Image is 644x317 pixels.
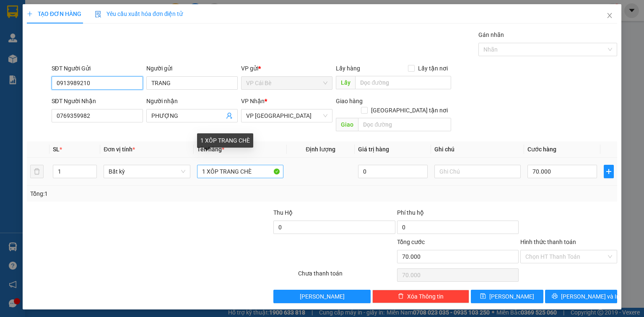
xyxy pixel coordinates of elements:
span: VP Sài Gòn [246,109,327,122]
input: Dọc đường [358,118,451,131]
span: [PERSON_NAME] [300,292,345,301]
span: user-add [226,112,233,119]
span: [GEOGRAPHIC_DATA] tận nơi [368,106,451,115]
span: Xóa Thông tin [407,292,444,301]
span: Giao hàng [336,98,363,104]
span: Thu Hộ [273,209,293,216]
div: Chưa thanh toán [297,269,396,283]
div: 1 XÔP TRANG CHÈ [197,133,253,148]
div: VP gửi [241,64,332,73]
span: Lấy [336,76,355,89]
th: Ghi chú [431,141,524,158]
input: 0 [358,165,428,178]
img: icon [95,11,101,18]
button: printer[PERSON_NAME] và In [545,290,618,303]
div: SĐT Người Nhận [52,96,143,106]
span: Lấy hàng [336,65,360,72]
span: Cước hàng [527,146,556,153]
span: Bất kỳ [109,165,185,178]
label: Hình thức thanh toán [520,239,576,245]
span: printer [552,293,558,300]
div: SĐT Người Gửi [52,64,143,73]
label: Gán nhãn [478,31,504,38]
div: Tổng: 1 [30,189,249,198]
span: SL [53,146,60,153]
span: delete [398,293,404,300]
span: TẠO ĐƠN HÀNG [27,10,81,17]
span: VP Nhận [241,98,265,104]
span: VP Cái Bè [246,77,327,89]
button: [PERSON_NAME] [273,290,370,303]
button: save[PERSON_NAME] [471,290,543,303]
button: deleteXóa Thông tin [372,290,469,303]
span: Đơn vị tính [104,146,135,153]
span: Tổng cước [397,239,425,245]
span: Yêu cầu xuất hóa đơn điện tử [95,10,183,17]
span: close [606,12,613,19]
input: Dọc đường [355,76,451,89]
div: Người gửi [146,64,238,73]
div: Người nhận [146,96,238,106]
span: Lấy tận nơi [415,64,451,73]
span: save [480,293,486,300]
span: [PERSON_NAME] [489,292,534,301]
span: plus [604,168,613,175]
button: delete [30,165,44,178]
span: [PERSON_NAME] và In [561,292,620,301]
input: VD: Bàn, Ghế [197,165,283,178]
span: Giá trị hàng [358,146,389,153]
span: Định lượng [306,146,335,153]
div: Phí thu hộ [397,208,519,221]
input: Ghi Chú [434,165,521,178]
span: Giao [336,118,358,131]
span: plus [27,11,33,17]
button: Close [598,4,621,28]
button: plus [604,165,614,178]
